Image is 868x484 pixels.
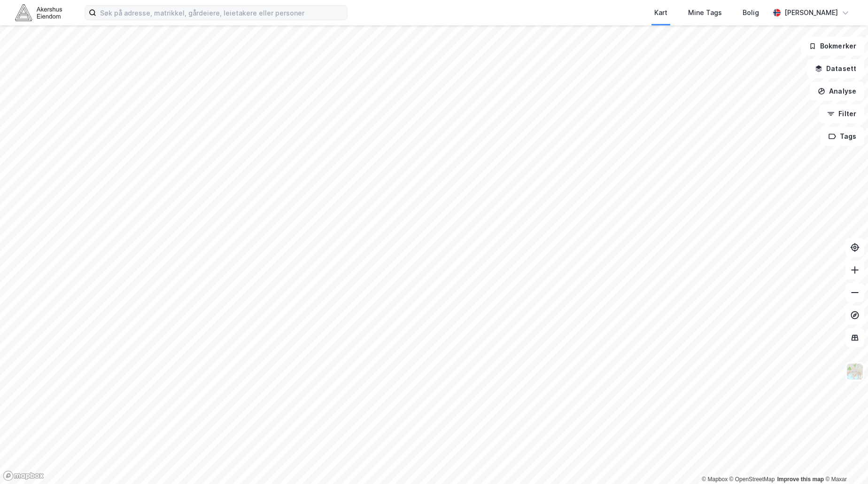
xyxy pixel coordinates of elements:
[15,4,62,21] img: akershus-eiendom-logo.9091f326c980b4bce74ccdd9f866810c.svg
[819,104,864,123] button: Filter
[821,439,868,484] div: Kontrollprogram for chat
[784,7,838,18] div: [PERSON_NAME]
[846,363,864,381] img: Z
[654,7,667,18] div: Kart
[688,7,722,18] div: Mine Tags
[810,82,864,101] button: Analyse
[729,476,775,483] a: OpenStreetMap
[96,6,347,20] input: Søk på adresse, matrikkel, gårdeiere, leietakere eller personer
[801,37,864,56] button: Bokmerker
[777,476,824,483] a: Improve this map
[807,59,864,78] button: Datasett
[743,7,759,18] div: Bolig
[821,439,868,484] iframe: Chat Widget
[702,476,728,483] a: Mapbox
[3,470,44,481] a: Mapbox homepage
[821,127,864,146] button: Tags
